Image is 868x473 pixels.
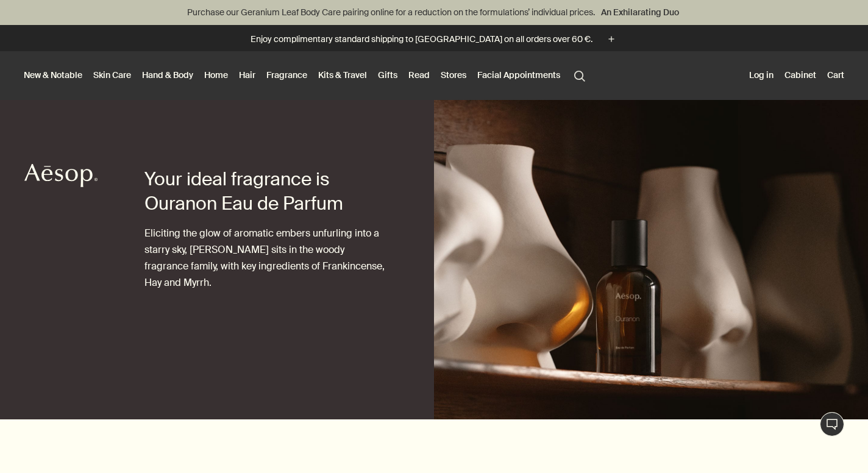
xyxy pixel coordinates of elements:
a: Kits & Travel [316,67,369,83]
a: Hand & Body [140,67,196,83]
a: Read [406,67,432,83]
a: Skin Care [91,67,133,83]
nav: primary [21,51,591,100]
h1: Your ideal fragrance is Ouranon Eau de Parfum [144,167,385,216]
button: Enjoy complimentary standard shipping to [GEOGRAPHIC_DATA] on all orders over 60 €. [251,32,618,46]
a: Fragrance [264,67,310,83]
a: Aesop [21,160,101,194]
button: Stores [438,67,469,83]
a: Home [202,67,230,83]
button: Open search [569,63,591,87]
button: Chat en direct [820,412,844,436]
a: An Exhilarating Duo [599,5,681,19]
nav: supplementary [747,51,847,100]
a: Facial Appointments [475,67,563,83]
button: Log in [747,67,776,83]
button: New & Notable [21,67,85,83]
p: Enjoy complimentary standard shipping to [GEOGRAPHIC_DATA] on all orders over 60 €. [251,33,592,46]
p: Purchase our Geranium Leaf Body Care pairing online for a reduction on the formulations’ individu... [12,6,856,19]
button: Cart [825,67,847,83]
svg: Aesop [24,163,98,188]
a: Gifts [375,67,400,83]
a: Cabinet [782,67,819,83]
img: Aesop Ouranon EDP in amber bottle placed next to nose sculptures [434,100,868,419]
a: Hair [237,67,258,83]
p: Eliciting the glow of aromatic embers unfurling into a starry sky, [PERSON_NAME] sits in the wood... [144,225,385,291]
